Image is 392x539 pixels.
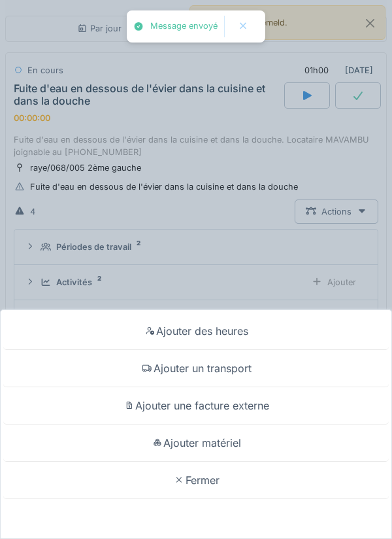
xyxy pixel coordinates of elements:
div: Ajouter un transport [3,350,389,387]
div: Message envoyé [150,21,218,32]
div: Ajouter des heures [3,313,389,350]
div: Ajouter une facture externe [3,387,389,425]
div: Ajouter matériel [3,425,389,462]
div: Fermer [3,462,389,499]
